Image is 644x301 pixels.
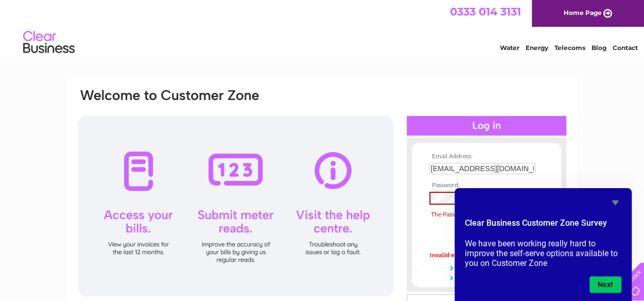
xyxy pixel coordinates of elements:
img: logo.png [23,27,75,58]
button: Hide survey [609,196,621,209]
div: Invalid email address and/or password [429,252,544,259]
a: Forgotten password? [429,262,546,272]
a: 0333 014 3131 [450,5,521,18]
th: Email Address: [427,153,546,160]
p: We have been working really hard to improve the self-serve options available to you on Customer Zone [465,239,621,268]
td: Remember me? [427,223,546,233]
button: Next question [589,276,621,293]
th: Password: [427,182,546,189]
a: Contact [613,44,638,52]
a: Blog [591,44,606,52]
h2: Clear Business Customer Zone Survey [465,217,621,235]
a: Energy [526,44,548,52]
a: Telecoms [554,44,585,52]
a: Water [500,44,519,52]
div: Clear Business is a trading name of Verastar Limited (registered in [GEOGRAPHIC_DATA] No. 3667643... [79,6,566,50]
div: Clear Business Customer Zone Survey [465,196,621,293]
span: The Password field is required [431,211,513,218]
a: Not registered? [429,272,546,281]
